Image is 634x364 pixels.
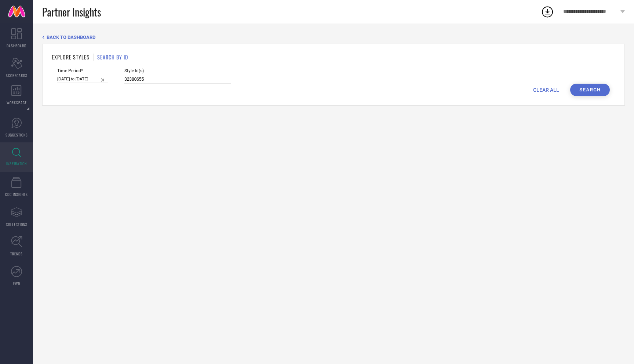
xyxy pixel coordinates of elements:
span: Time Period* [57,68,108,73]
span: CDC INSIGHTS [5,192,28,197]
span: CLEAR ALL [533,87,559,93]
span: SUGGESTIONS [6,132,28,138]
span: SCORECARDS [6,73,28,78]
input: Enter comma separated style ids e.g. 12345, 67890 [124,75,231,84]
span: Partner Insights [42,4,101,19]
div: Open download list [541,5,554,18]
input: Select time period [57,75,108,83]
button: Search [570,84,610,96]
span: Style Id(s) [124,68,231,73]
span: TRENDS [10,251,23,256]
span: COLLECTIONS [6,222,28,227]
div: Back TO Dashboard [42,34,625,40]
h1: SEARCH BY ID [97,53,128,61]
span: BACK TO DASHBOARD [47,34,95,40]
h1: EXPLORE STYLES [52,53,90,61]
span: DASHBOARD [7,43,26,48]
span: WORKSPACE [7,100,27,105]
span: FWD [13,281,20,286]
span: INSPIRATION [6,161,27,166]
